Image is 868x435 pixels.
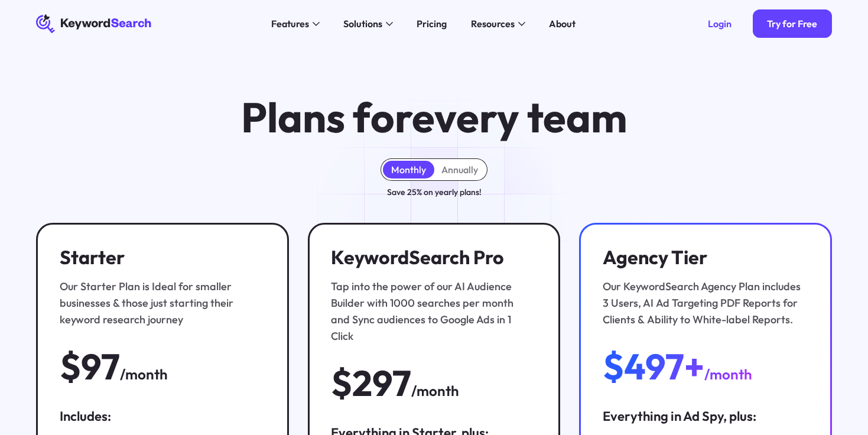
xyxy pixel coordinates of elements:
[603,407,809,425] div: Everything in Ad Spy, plus:
[441,164,478,176] div: Annually
[409,14,454,33] a: Pricing
[271,17,309,31] div: Features
[767,18,817,30] div: Try for Free
[549,17,576,31] div: About
[542,14,583,33] a: About
[603,246,803,268] h3: Agency Tier
[60,246,260,268] h3: Starter
[60,348,120,385] div: $97
[343,17,382,31] div: Solutions
[753,9,831,38] a: Try for Free
[603,278,803,329] div: Our KeywordSearch Agency Plan includes 3 Users, AI Ad Targeting PDF Reports for Clients & Ability...
[331,246,531,268] h3: KeywordSearch Pro
[417,17,447,31] div: Pricing
[241,95,628,139] h1: Plans for
[704,363,752,386] div: /month
[471,17,515,31] div: Resources
[331,278,531,345] div: Tap into the power of our AI Audience Builder with 1000 searches per month and Sync audiences to ...
[694,9,746,38] a: Login
[331,364,411,402] div: $297
[60,278,260,329] div: Our Starter Plan is Ideal for smaller businesses & those just starting their keyword research jou...
[603,348,704,385] div: $497+
[411,380,459,402] div: /month
[412,90,628,143] span: every team
[391,164,426,176] div: Monthly
[387,186,482,199] div: Save 25% on yearly plans!
[60,407,266,425] div: Includes:
[120,363,168,386] div: /month
[708,18,732,30] div: Login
